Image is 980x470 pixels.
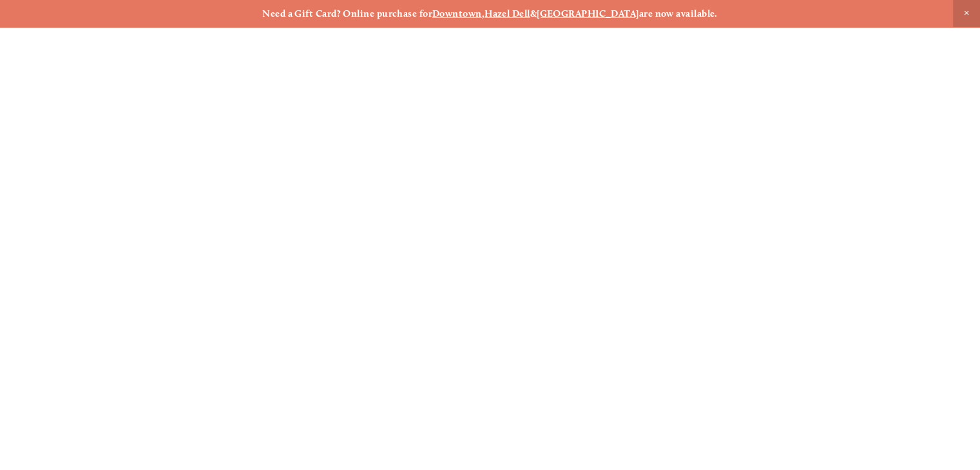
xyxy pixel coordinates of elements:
a: Hazel Dell [485,8,530,19]
strong: , [482,8,485,19]
a: Downtown [432,8,482,19]
strong: Need a Gift Card? Online purchase for [262,8,432,19]
strong: are now available. [639,8,718,19]
strong: & [530,8,537,19]
a: [GEOGRAPHIC_DATA] [537,8,639,19]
